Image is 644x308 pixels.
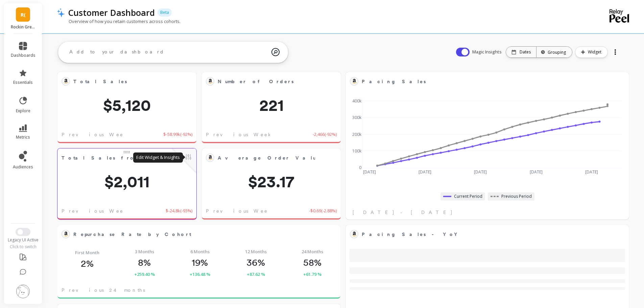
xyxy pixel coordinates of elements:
[158,8,172,17] p: Beta
[190,248,210,255] span: 6 Months
[588,49,603,55] span: Widget
[362,231,461,238] span: Pacing Sales - YoY
[313,131,337,138] span: -2,466 ( -92% )
[353,209,453,216] span: [DATE] - [DATE]
[247,271,265,278] span: +87.62 %
[218,153,315,163] span: Average Order Value - Amazon
[73,231,191,238] span: Repurchase Rate by Cohort
[138,257,151,268] p: 8%
[166,208,192,214] span: $-24.8k ( -93% )
[309,208,337,214] span: -$0.69 ( -2.88% )
[62,287,145,293] span: Previous 24 months
[62,208,129,214] span: Previous Week
[362,77,603,86] span: Pacing Sales
[57,173,196,190] span: $2,011
[163,131,192,138] span: $-58.99k ( -92% )
[206,131,273,138] span: Previous Week
[16,108,30,114] span: explore
[16,135,30,140] span: metrics
[192,257,208,268] p: 19%
[472,49,503,55] span: Magic Insights
[134,271,155,278] span: +259.40 %
[16,228,30,236] button: Switch to New UI
[303,271,321,278] span: +61.79 %
[62,153,171,163] span: Total Sales from new customers
[4,237,42,243] div: Legacy UI Active
[21,11,26,19] span: R(
[520,49,531,55] p: Dates
[501,194,532,199] span: Previous Period
[62,155,209,162] span: Total Sales from new customers
[73,78,127,85] span: Total Sales
[206,208,273,214] span: Previous Week
[62,131,129,138] span: Previous Week
[246,257,265,268] p: 36%
[57,18,181,24] p: Overview of how you retain customers across cohorts.
[543,49,566,55] div: Grouping
[4,244,42,250] div: Click to switch
[190,271,210,278] span: +136.48 %
[218,155,368,162] span: Average Order Value - Amazon
[218,77,315,86] span: Number of Orders
[271,43,280,61] img: magic search icon
[13,80,33,85] span: essentials
[13,164,33,170] span: audiences
[302,248,323,255] span: 24 Months
[454,194,482,199] span: Current Period
[16,285,30,298] img: profile picture
[11,53,35,58] span: dashboards
[202,173,341,190] span: $23.17
[81,258,94,269] p: 2%
[11,24,35,30] p: Rockin Green (Essor)
[303,257,321,268] p: 58%
[362,230,603,239] span: Pacing Sales - YoY
[75,249,99,256] span: First Month
[135,248,154,255] span: 3 Months
[245,248,267,255] span: 12 Months
[57,97,196,113] span: $5,120
[362,78,426,85] span: Pacing Sales
[57,8,65,17] img: header icon
[202,97,341,113] span: 221
[218,78,294,85] span: Number of Orders
[575,46,608,58] button: Widget
[73,77,171,86] span: Total Sales
[68,7,155,18] p: Customer Dashboard
[73,230,315,239] span: Repurchase Rate by Cohort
